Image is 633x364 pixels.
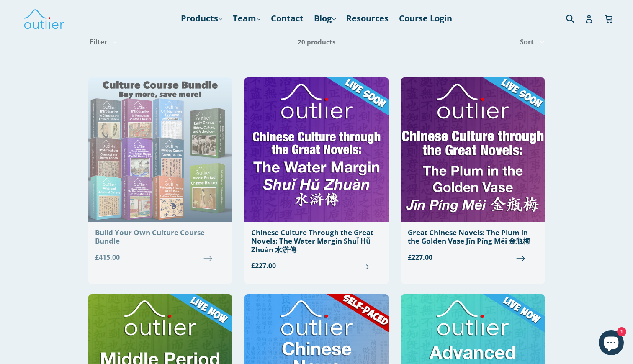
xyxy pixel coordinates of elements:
[251,261,381,271] span: £227.00
[401,77,545,269] a: Great Chinese Novels: The Plum in the Golden Vase Jīn Píng Méi 金瓶梅 £227.00
[395,11,456,26] a: Course Login
[229,11,265,26] a: Team
[408,228,538,246] div: Great Chinese Novels: The Plum in the Golden Vase Jīn Píng Méi 金瓶梅
[267,11,308,26] a: Contact
[401,77,545,222] img: Great Chinese Novels: The Plum in the Golden Vase Jīn Píng Méi 金瓶梅
[342,11,393,26] a: Resources
[177,11,226,26] a: Products
[95,252,225,262] span: £415.00
[244,77,388,222] img: Chinese Culture Through the Great Novels: The Water Margin Shuǐ Hǔ Zhuàn 水滸傳
[244,77,388,277] a: Chinese Culture Through the Great Novels: The Water Margin Shuǐ Hǔ Zhuàn 水滸傳 £227.00
[251,228,381,254] div: Chinese Culture Through the Great Novels: The Water Margin Shuǐ Hǔ Zhuàn 水滸傳
[23,6,65,31] img: Outlier Linguistics
[95,228,225,246] div: Build Your Own Culture Course Bundle
[88,77,232,222] img: Build Your Own Culture Course Bundle
[564,10,587,27] input: Search
[298,38,335,46] span: 20 products
[408,252,538,262] span: £227.00
[596,330,626,357] inbox-online-store-chat: Shopify online store chat
[88,77,232,269] a: Build Your Own Culture Course Bundle £415.00
[310,11,340,26] a: Blog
